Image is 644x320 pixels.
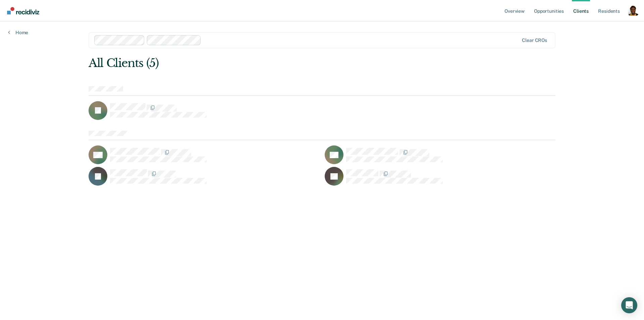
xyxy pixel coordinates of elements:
[7,7,39,14] img: Recidiviz
[89,56,462,70] div: All Clients (5)
[621,297,637,313] div: Open Intercom Messenger
[8,29,28,36] a: Home
[522,38,547,43] div: Clear CROs
[628,5,639,16] button: Profile dropdown button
